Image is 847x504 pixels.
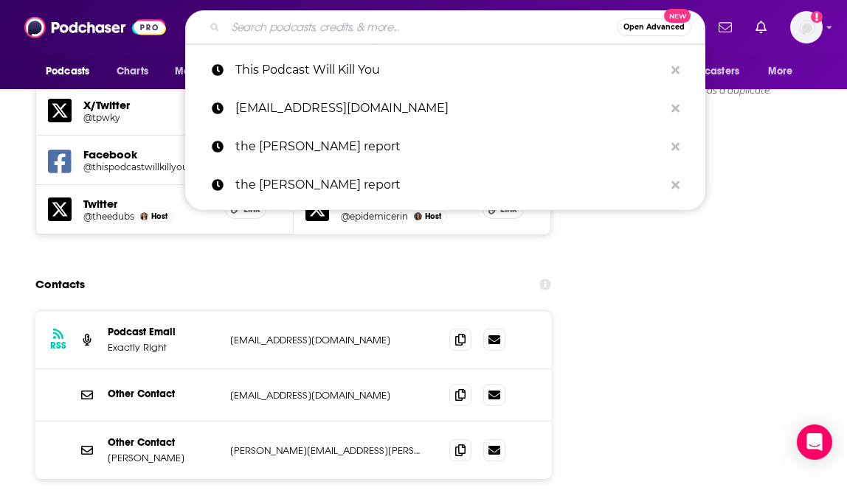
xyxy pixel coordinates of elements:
button: Show profile menu [790,11,823,43]
button: open menu [758,57,812,85]
p: [PERSON_NAME][EMAIL_ADDRESS][PERSON_NAME][DOMAIN_NAME] [230,444,426,457]
div: Open Intercom Messenger [797,424,832,460]
span: Logged in as torisims [790,11,823,43]
img: User Profile [790,11,823,43]
p: This Podcast Will Kill You [235,51,664,89]
a: @epidemicerin [341,211,408,222]
p: Podcast Email [108,326,218,338]
a: @theedubs [83,211,134,222]
p: ourmbclife@sharecancersupport.org [235,89,664,127]
div: Search podcasts, credits, & more... [185,10,705,44]
a: @thispodcastwillkillyou [83,161,213,172]
span: New [664,9,691,23]
svg: Add a profile image [811,11,823,23]
h3: RSS [50,340,66,351]
span: More [768,61,793,82]
p: the broski report [235,166,664,204]
p: [PERSON_NAME] [108,452,218,464]
button: open menu [659,57,761,85]
h5: X/Twitter [83,98,213,112]
p: [EMAIL_ADDRESS][DOMAIN_NAME] [230,334,426,346]
button: open menu [165,57,246,85]
a: @tpwky [83,112,213,123]
input: Search podcasts, credits, & more... [226,15,617,39]
span: Host [425,211,441,221]
p: [EMAIL_ADDRESS][DOMAIN_NAME] [230,389,426,402]
span: Host [151,211,167,221]
a: the [PERSON_NAME] report [185,127,705,166]
button: open menu [35,57,108,85]
img: Erin Welsh [140,212,148,220]
p: Other Contact [108,388,218,400]
span: Podcasts [46,61,89,82]
a: Show notifications dropdown [713,15,738,40]
a: This Podcast Will Kill You [185,51,705,89]
img: Podchaser - Follow, Share and Rate Podcasts [24,13,166,41]
img: Erin Allmann Updyke [414,212,422,220]
span: Charts [117,61,148,82]
p: Other Contact [108,436,218,449]
a: [EMAIL_ADDRESS][DOMAIN_NAME] [185,89,705,127]
a: the [PERSON_NAME] report [185,166,705,204]
a: Charts [107,57,157,85]
h5: Twitter [83,197,213,211]
h5: Facebook [83,147,213,161]
a: Show notifications dropdown [750,15,772,40]
p: the broski report [235,127,664,166]
span: Monitoring [175,61,227,82]
span: Open Advanced [623,24,685,31]
button: Open AdvancedNew [617,18,691,36]
h2: Contacts [35,270,85,298]
p: Exactly Right [108,341,218,354]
